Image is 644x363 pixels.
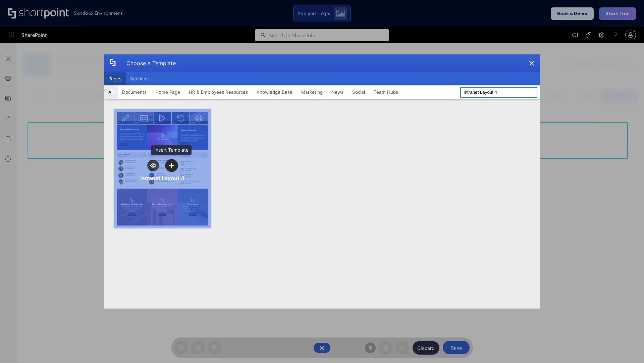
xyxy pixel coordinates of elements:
div: Intranet Layout 4 [140,175,184,182]
button: Social [348,85,369,99]
div: Choose a Template [121,55,176,72]
button: All [104,85,118,99]
button: News [327,85,348,99]
button: Pages [104,72,126,85]
button: Sections [126,72,153,85]
button: Marketing [297,85,327,99]
div: template selector [104,54,540,309]
button: HR & Employees Resources [184,85,252,99]
button: Home Page [151,85,184,99]
button: Documents [118,85,151,99]
input: Search [460,87,537,98]
button: Knowledge Base [252,85,297,99]
button: Team Hubs [369,85,402,99]
iframe: Chat Widget [610,331,644,363]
